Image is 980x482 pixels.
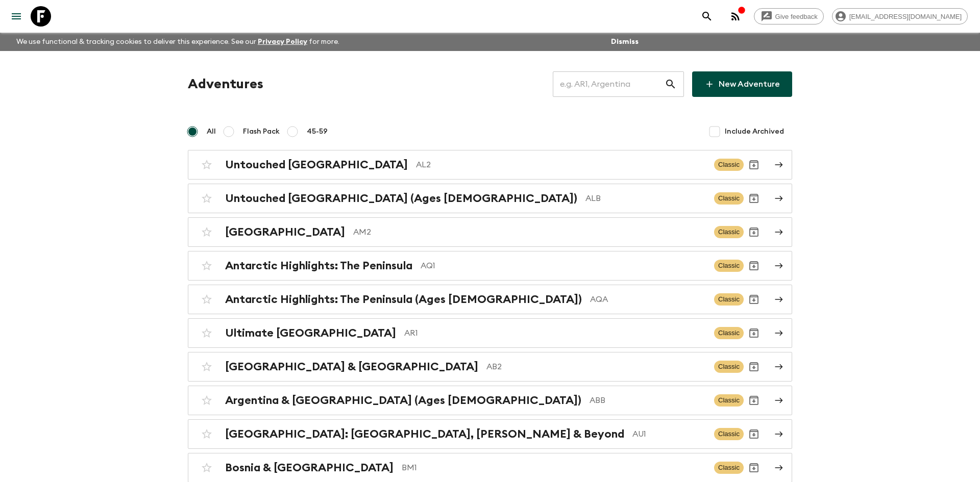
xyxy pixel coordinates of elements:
[744,222,764,242] button: Archive
[692,71,792,97] a: New Adventure
[632,428,706,440] p: AU1
[744,289,764,310] button: Archive
[416,159,706,171] p: AL2
[225,360,478,373] h2: [GEOGRAPHIC_DATA] & [GEOGRAPHIC_DATA]
[744,323,764,343] button: Archive
[714,462,744,474] span: Classic
[714,192,744,205] span: Classic
[744,390,764,411] button: Archive
[188,352,792,382] a: [GEOGRAPHIC_DATA] & [GEOGRAPHIC_DATA]AB2ClassicArchive
[188,150,792,180] a: Untouched [GEOGRAPHIC_DATA]AL2ClassicArchive
[590,394,706,407] p: ABB
[188,386,792,415] a: Argentina & [GEOGRAPHIC_DATA] (Ages [DEMOGRAPHIC_DATA])ABBClassicArchive
[353,226,706,238] p: AM2
[844,13,967,20] span: [EMAIL_ADDRESS][DOMAIN_NAME]
[258,38,307,45] a: Privacy Policy
[243,126,280,137] span: Flash Pack
[12,33,344,51] p: We use functional & tracking cookies to deliver this experience. See our for more.
[225,225,345,239] h2: [GEOGRAPHIC_DATA]
[754,8,824,24] a: Give feedback
[188,184,792,213] a: Untouched [GEOGRAPHIC_DATA] (Ages [DEMOGRAPHIC_DATA])ALBClassicArchive
[714,293,744,306] span: Classic
[225,192,577,205] h2: Untouched [GEOGRAPHIC_DATA] (Ages [DEMOGRAPHIC_DATA])
[188,285,792,314] a: Antarctic Highlights: The Peninsula (Ages [DEMOGRAPHIC_DATA])AQAClassicArchive
[404,327,706,339] p: AR1
[744,458,764,478] button: Archive
[585,192,706,205] p: ALB
[225,427,624,441] h2: [GEOGRAPHIC_DATA]: [GEOGRAPHIC_DATA], [PERSON_NAME] & Beyond
[225,259,412,272] h2: Antarctic Highlights: The Peninsula
[714,327,744,339] span: Classic
[421,260,706,272] p: AQ1
[188,251,792,281] a: Antarctic Highlights: The PeninsulaAQ1ClassicArchive
[553,70,665,98] input: e.g. AR1, Argentina
[402,462,706,474] p: BM1
[714,428,744,440] span: Classic
[188,318,792,348] a: Ultimate [GEOGRAPHIC_DATA]AR1ClassicArchive
[590,293,706,306] p: AQA
[225,158,408,171] h2: Untouched [GEOGRAPHIC_DATA]
[770,13,823,20] span: Give feedback
[714,394,744,407] span: Classic
[188,217,792,247] a: [GEOGRAPHIC_DATA]AM2ClassicArchive
[225,293,582,306] h2: Antarctic Highlights: The Peninsula (Ages [DEMOGRAPHIC_DATA])
[207,126,216,137] span: All
[225,326,396,340] h2: Ultimate [GEOGRAPHIC_DATA]
[188,74,263,94] h1: Adventures
[725,126,784,137] span: Include Archived
[188,419,792,449] a: [GEOGRAPHIC_DATA]: [GEOGRAPHIC_DATA], [PERSON_NAME] & BeyondAU1ClassicArchive
[608,35,641,49] button: Dismiss
[697,6,717,27] button: search adventures
[714,361,744,373] span: Classic
[714,260,744,272] span: Classic
[744,256,764,276] button: Archive
[832,8,968,24] div: [EMAIL_ADDRESS][DOMAIN_NAME]
[307,126,328,137] span: 45-59
[486,361,706,373] p: AB2
[744,188,764,209] button: Archive
[225,461,394,474] h2: Bosnia & [GEOGRAPHIC_DATA]
[225,394,581,407] h2: Argentina & [GEOGRAPHIC_DATA] (Ages [DEMOGRAPHIC_DATA])
[744,424,764,444] button: Archive
[744,357,764,377] button: Archive
[714,159,744,171] span: Classic
[744,155,764,175] button: Archive
[6,6,27,27] button: menu
[714,226,744,238] span: Classic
